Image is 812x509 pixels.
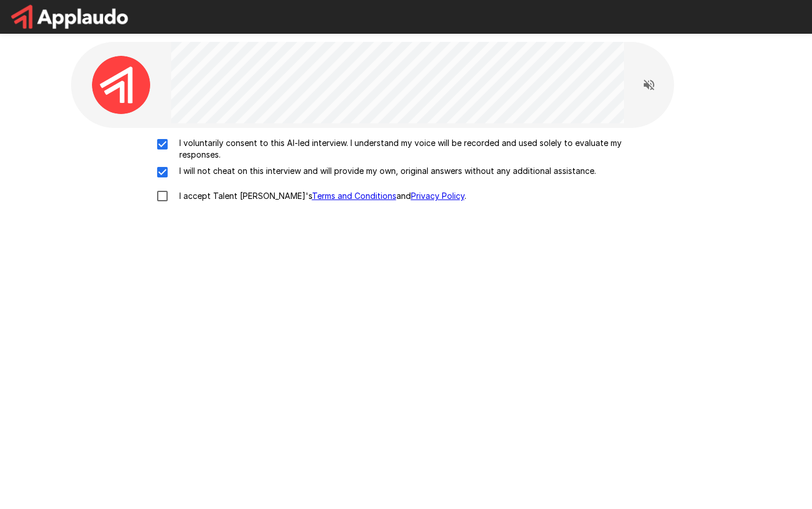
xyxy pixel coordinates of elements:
[175,190,466,202] p: I accept Talent [PERSON_NAME]'s and .
[411,191,464,201] a: Privacy Policy
[175,137,662,161] p: I voluntarily consent to this AI-led interview. I understand my voice will be recorded and used s...
[637,73,661,97] button: Read questions aloud
[175,165,596,177] p: I will not cheat on this interview and will provide my own, original answers without any addition...
[92,56,150,114] img: applaudo_avatar.png
[312,191,396,201] a: Terms and Conditions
